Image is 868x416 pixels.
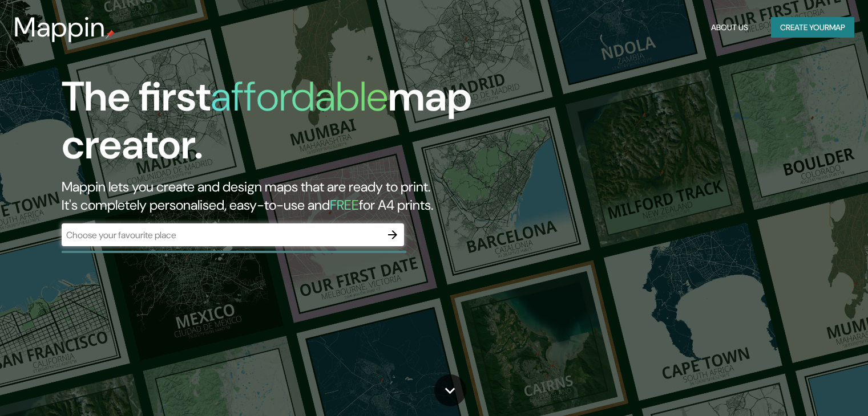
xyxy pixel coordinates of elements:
h5: FREE [330,196,359,214]
input: Choose your favourite place [62,229,381,242]
h1: affordable [211,70,388,123]
h2: Mappin lets you create and design maps that are ready to print. It's completely personalised, eas... [62,178,496,214]
button: About Us [706,17,753,38]
h1: The first map creator. [62,73,496,178]
img: mappin-pin [106,30,115,39]
iframe: Help widget launcher [766,372,855,403]
button: Create yourmap [771,17,854,38]
h3: Mappin [14,11,106,43]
